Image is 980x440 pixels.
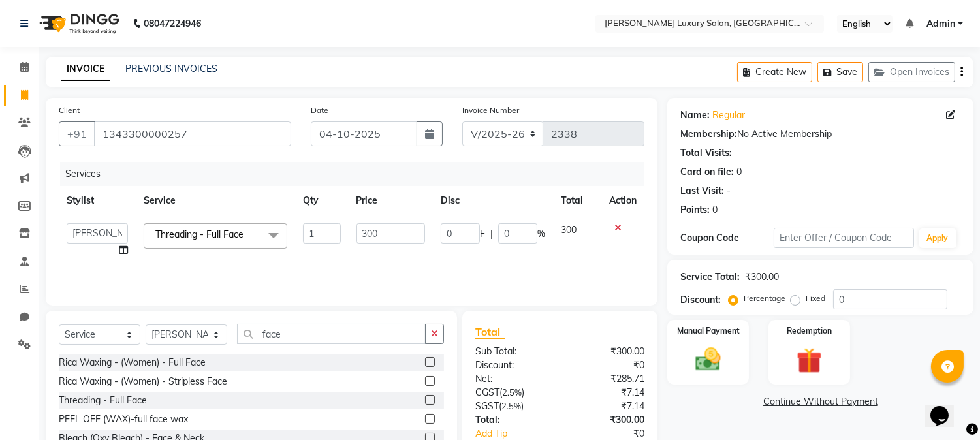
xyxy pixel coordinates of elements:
span: CGST [475,386,499,398]
div: Coupon Code [680,231,774,245]
label: Percentage [744,292,785,304]
a: PREVIOUS INVOICES [125,63,217,74]
button: Apply [919,228,956,248]
label: Client [59,104,80,116]
div: Membership: [680,127,737,141]
a: INVOICE [61,57,110,81]
div: Discount: [680,293,721,307]
span: SGST [475,400,499,412]
label: Date [311,104,328,116]
iframe: chat widget [925,388,967,427]
div: Card on file: [680,165,734,179]
div: Net: [466,372,560,386]
img: _gift.svg [789,345,830,377]
div: ₹0 [560,358,655,372]
div: Total: [466,413,560,427]
span: F [480,227,485,241]
label: Fixed [806,292,825,304]
div: No Active Membership [680,127,960,141]
th: Price [349,186,433,215]
div: ₹300.00 [560,413,655,427]
div: PEEL OFF (WAX)-full face wax [59,413,188,426]
div: Last Visit: [680,184,724,198]
span: Total [475,325,505,339]
span: 300 [561,224,577,236]
div: ₹7.14 [560,386,655,400]
div: ₹300.00 [745,270,779,284]
div: 0 [736,165,742,179]
b: 08047224946 [144,5,201,42]
span: % [537,227,545,241]
input: Search or Scan [237,324,426,344]
th: Stylist [59,186,136,215]
div: Total Visits: [680,146,732,160]
th: Qty [295,186,348,215]
label: Redemption [787,325,832,337]
div: Points: [680,203,710,217]
div: ( ) [466,400,560,413]
div: Services [60,162,654,186]
div: Discount: [466,358,560,372]
span: 2.5% [502,387,522,398]
div: ₹7.14 [560,400,655,413]
button: +91 [59,121,95,146]
div: 0 [712,203,718,217]
img: logo [33,5,123,42]
button: Open Invoices [868,62,955,82]
div: ₹285.71 [560,372,655,386]
div: Name: [680,108,710,122]
span: Admin [926,17,955,31]
div: Rica Waxing - (Women) - Full Face [59,356,206,369]
button: Save [817,62,863,82]
img: _cash.svg [688,345,729,374]
a: Continue Without Payment [670,395,971,409]
div: Threading - Full Face [59,394,147,407]
th: Action [601,186,644,215]
input: Enter Offer / Coupon Code [774,228,913,248]
div: Sub Total: [466,345,560,358]
th: Total [553,186,601,215]
label: Manual Payment [677,325,740,337]
button: Create New [737,62,812,82]
span: 2.5% [501,401,521,411]
div: ₹300.00 [560,345,655,358]
th: Disc [433,186,553,215]
th: Service [136,186,295,215]
div: ( ) [466,386,560,400]
div: - [727,184,731,198]
label: Invoice Number [462,104,519,116]
span: Threading - Full Face [155,228,244,240]
a: Regular [712,108,745,122]
span: | [490,227,493,241]
a: x [244,228,249,240]
input: Search by Name/Mobile/Email/Code [94,121,291,146]
div: Rica Waxing - (Women) - Stripless Face [59,375,227,388]
div: Service Total: [680,270,740,284]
